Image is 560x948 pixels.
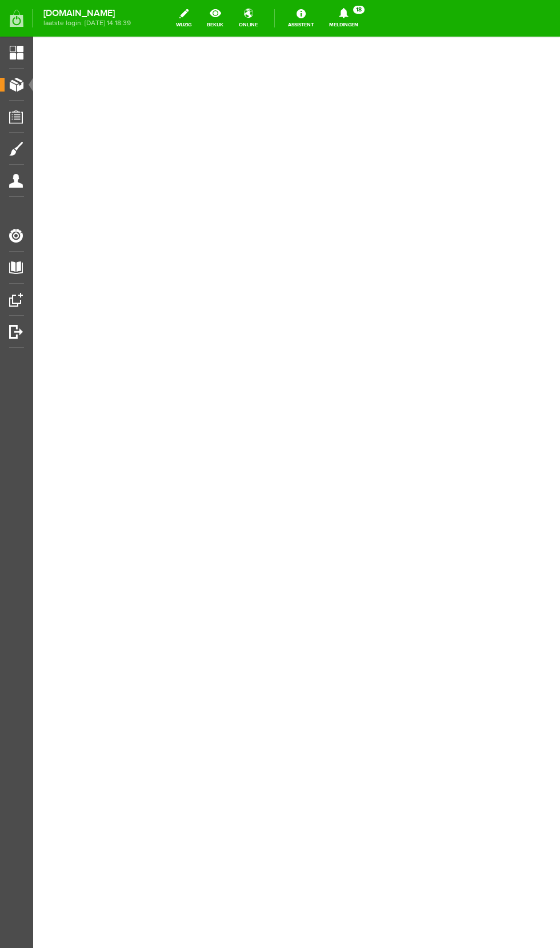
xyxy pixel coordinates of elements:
[281,6,321,31] a: Assistent
[232,6,265,31] a: online
[43,20,131,26] span: laatste login: [DATE] 14:18:39
[43,10,131,17] strong: [DOMAIN_NAME]
[322,6,365,31] a: Meldingen18
[200,6,230,31] a: bekijk
[353,6,365,14] span: 18
[169,6,198,31] a: wijzig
